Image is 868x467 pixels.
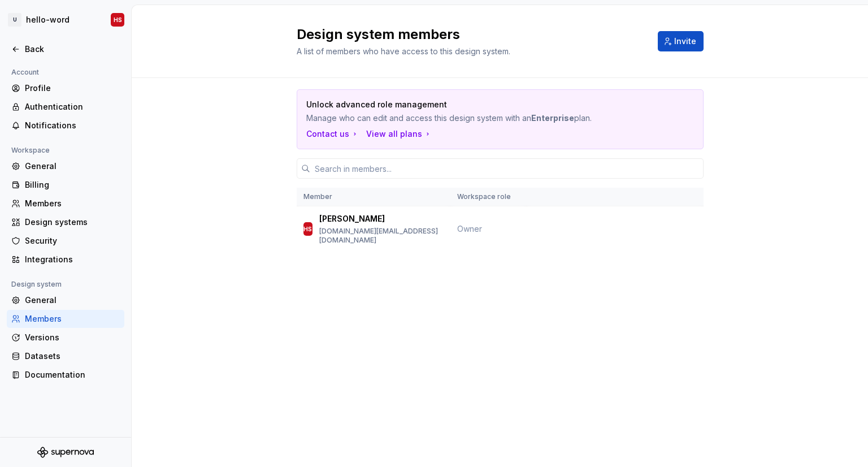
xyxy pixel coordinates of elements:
[306,128,359,140] a: Contact us
[7,232,124,250] a: Security
[25,369,120,380] div: Documentation
[7,116,124,135] a: Notifications
[7,40,124,58] a: Back
[319,213,385,224] p: [PERSON_NAME]
[7,66,44,79] div: Account
[25,217,120,228] div: Design systems
[457,224,482,233] span: Owner
[25,120,120,131] div: Notifications
[366,128,432,140] button: View all plans
[2,7,129,32] button: Uhello-wordHS
[297,188,450,206] th: Member
[297,25,644,44] h2: Design system members
[7,176,124,194] a: Billing
[450,188,526,206] th: Workspace role
[7,310,124,328] a: Members
[7,278,66,291] div: Design system
[7,347,124,365] a: Datasets
[7,79,124,97] a: Profile
[7,366,124,384] a: Documentation
[25,101,120,113] div: Authentication
[7,157,124,175] a: General
[7,194,124,213] a: Members
[306,113,615,124] p: Manage who can edit and access this design system with an plan.
[658,31,704,51] button: Invite
[674,36,696,47] span: Invite
[25,295,120,306] div: General
[25,313,120,325] div: Members
[531,113,574,123] b: Enterprise
[114,15,122,24] div: HS
[25,44,120,55] div: Back
[25,332,120,343] div: Versions
[310,158,704,179] input: Search in members...
[25,161,120,172] div: General
[7,250,124,269] a: Integrations
[306,99,615,110] p: Unlock advanced role management
[303,223,312,235] div: HS
[25,179,120,191] div: Billing
[25,254,120,265] div: Integrations
[25,235,120,247] div: Security
[7,291,124,309] a: General
[319,227,443,245] p: [DOMAIN_NAME][EMAIL_ADDRESS][DOMAIN_NAME]
[8,13,21,27] div: U
[7,144,54,157] div: Workspace
[25,198,120,209] div: Members
[7,213,124,231] a: Design systems
[7,328,124,347] a: Versions
[7,98,124,116] a: Authentication
[25,83,120,94] div: Profile
[25,351,120,362] div: Datasets
[37,447,94,458] svg: Supernova Logo
[26,14,70,25] div: hello-word
[297,46,510,56] span: A list of members who have access to this design system.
